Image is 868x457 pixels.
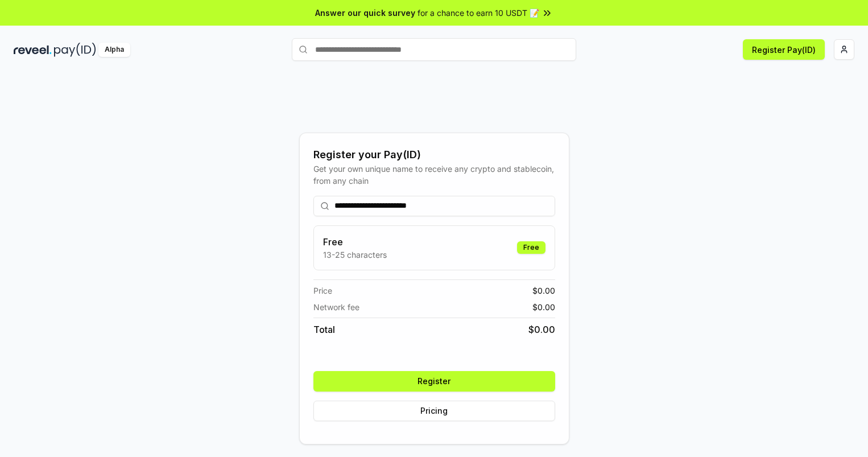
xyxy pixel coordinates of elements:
[743,39,825,60] button: Register Pay(ID)
[517,241,545,254] div: Free
[315,7,415,19] span: Answer our quick survey
[532,301,555,313] span: $ 0.00
[532,285,555,297] span: $ 0.00
[313,163,555,187] div: Get your own unique name to receive any crypto and stablecoin, from any chain
[313,371,555,392] button: Register
[418,7,539,19] span: for a chance to earn 10 USDT 📝
[313,285,332,297] span: Price
[313,323,335,336] span: Total
[313,147,555,163] div: Register your Pay(ID)
[313,301,359,313] span: Network fee
[54,43,96,57] img: pay_id
[98,43,130,57] div: Alpha
[528,323,555,336] span: $ 0.00
[313,401,555,421] button: Pricing
[323,235,387,249] h3: Free
[323,249,387,261] p: 13-25 characters
[14,43,52,57] img: reveel_dark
